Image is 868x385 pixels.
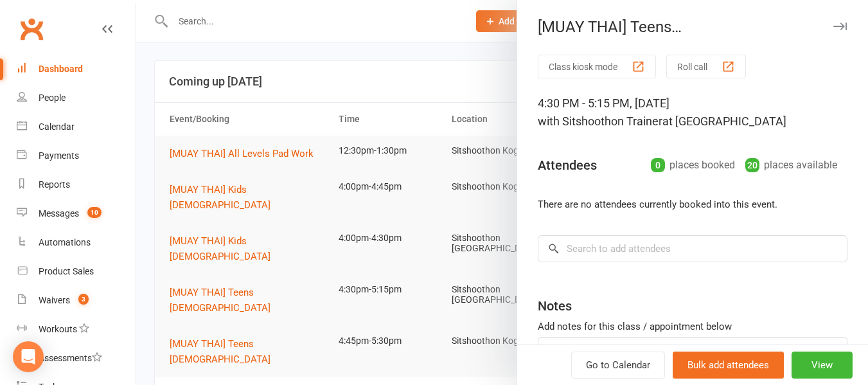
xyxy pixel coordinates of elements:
[571,352,665,379] a: Go to Calendar
[17,257,136,286] a: Product Sales
[792,352,853,379] button: View
[87,207,102,218] span: 10
[78,294,89,305] span: 3
[39,353,102,363] div: Assessments
[39,93,66,103] div: People
[538,297,572,315] div: Notes
[17,199,136,228] a: Messages 10
[651,156,735,174] div: places booked
[538,156,597,174] div: Attendees
[517,18,868,36] div: [MUAY THAI] Teens [DEMOGRAPHIC_DATA]
[745,158,759,172] div: 20
[17,55,136,84] a: Dashboard
[662,114,786,128] span: at [GEOGRAPHIC_DATA]
[39,179,70,190] div: Reports
[17,344,136,373] a: Assessments
[538,55,656,78] button: Class kiosk mode
[17,228,136,257] a: Automations
[17,315,136,344] a: Workouts
[745,156,837,174] div: places available
[17,286,136,315] a: Waivers 3
[673,352,784,379] button: Bulk add attendees
[39,121,75,132] div: Calendar
[39,266,94,276] div: Product Sales
[13,341,44,372] div: Open Intercom Messenger
[17,84,136,112] a: People
[538,197,847,212] li: There are no attendees currently booked into this event.
[17,112,136,141] a: Calendar
[538,319,847,334] div: Add notes for this class / appointment below
[538,114,662,128] span: with Sitshoothon Trainer
[17,170,136,199] a: Reports
[17,141,136,170] a: Payments
[39,150,79,161] div: Payments
[39,237,91,247] div: Automations
[651,158,665,172] div: 0
[666,55,746,78] button: Roll call
[15,13,48,45] a: Clubworx
[39,64,83,74] div: Dashboard
[39,324,77,334] div: Workouts
[39,295,70,305] div: Waivers
[538,94,847,130] div: 4:30 PM - 5:15 PM, [DATE]
[538,235,847,262] input: Search to add attendees
[39,208,79,219] div: Messages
